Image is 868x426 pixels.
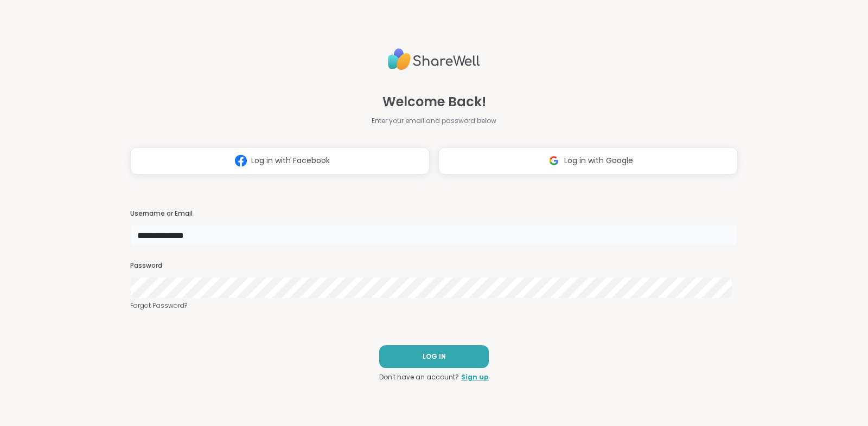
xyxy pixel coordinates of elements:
[379,372,459,382] span: Don't have an account?
[379,345,489,368] button: LOG IN
[438,147,738,175] button: Log in with Google
[231,151,251,171] img: ShareWell Logomark
[423,352,446,362] span: LOG IN
[130,261,738,270] h3: Password
[544,151,564,171] img: ShareWell Logomark
[251,155,330,166] span: Log in with Facebook
[461,372,489,382] a: Sign up
[372,116,496,126] span: Enter your email and password below
[388,44,480,75] img: ShareWell Logo
[130,209,738,218] h3: Username or Email
[130,147,430,175] button: Log in with Facebook
[130,301,738,311] a: Forgot Password?
[382,92,486,112] span: Welcome Back!
[564,155,633,166] span: Log in with Google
